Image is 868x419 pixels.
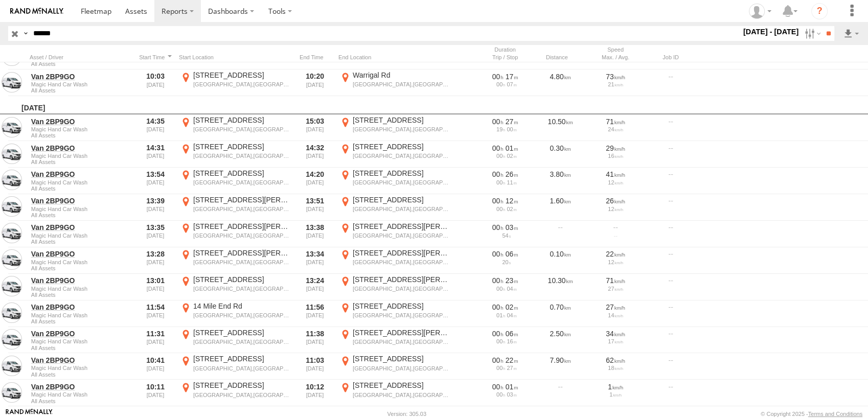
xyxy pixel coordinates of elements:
div: [GEOGRAPHIC_DATA],[GEOGRAPHIC_DATA] [353,365,449,372]
div: 14:35 [DATE] [136,115,175,140]
a: View Asset in Asset Management [2,196,22,217]
span: Filter Results to this Group [31,398,130,404]
div: 18 [591,365,639,371]
div: 22 [591,249,639,259]
div: [1062s] 15/08/2025 10:03 - 15/08/2025 10:20 [481,72,529,81]
span: 12 [506,197,518,205]
div: 10.30 [535,275,586,299]
span: 00 [496,179,505,185]
span: Magic Hand Car Wash [31,391,130,398]
div: 1 [591,391,639,398]
span: 00 [492,118,504,126]
a: View Asset in Asset Management [2,356,22,376]
a: View Asset in Asset Management [2,144,22,164]
div: 10:03 [DATE] [136,71,175,95]
label: Export results as... [842,26,860,41]
label: Click to View Event Location [338,354,451,379]
span: 16 [507,338,516,344]
div: 21 [591,81,639,87]
div: 12 [591,259,639,265]
span: 00 [496,206,505,212]
span: 02 [507,206,516,212]
span: 22 [506,356,518,364]
div: [GEOGRAPHIC_DATA],[GEOGRAPHIC_DATA] [193,81,290,88]
div: [STREET_ADDRESS] [353,301,449,311]
div: 14 Mile End Rd [193,301,290,311]
div: 29 [591,144,639,153]
i: ? [811,3,828,19]
div: [GEOGRAPHIC_DATA],[GEOGRAPHIC_DATA] [353,259,449,266]
span: 00 [492,356,504,364]
span: 07 [507,81,516,87]
span: 00 [492,383,504,391]
div: [STREET_ADDRESS] [193,381,290,390]
div: 73 [591,72,639,81]
div: 26 [591,196,639,205]
label: Click to View Event Location [338,301,451,326]
div: 13:01 [DATE] [136,275,175,299]
div: [GEOGRAPHIC_DATA],[GEOGRAPHIC_DATA] [193,365,290,372]
span: 00 [492,330,504,338]
div: [GEOGRAPHIC_DATA],[GEOGRAPHIC_DATA] [353,81,449,88]
div: 0.30 [535,142,586,167]
div: 13:51 [DATE] [295,195,334,220]
div: [STREET_ADDRESS] [353,169,449,178]
div: [724s] 14/08/2025 13:39 - 14/08/2025 13:51 [481,196,529,205]
a: View Asset in Asset Management [2,276,22,296]
a: Van 2BP9GO [31,382,130,391]
div: [STREET_ADDRESS] [353,195,449,204]
label: Click to View Event Location [338,222,451,246]
label: Click to View Event Location [338,328,451,353]
div: 62 [591,356,639,365]
div: [GEOGRAPHIC_DATA],[GEOGRAPHIC_DATA] [193,179,290,186]
div: 24 [591,126,639,132]
div: 14:32 [DATE] [295,142,334,167]
div: 13:24 [DATE] [295,275,334,299]
span: 06 [506,250,518,258]
label: Click to View Event Location [179,275,291,299]
div: [STREET_ADDRESS][PERSON_NAME] [353,328,449,337]
div: [STREET_ADDRESS] [353,142,449,151]
div: Job ID [645,54,696,61]
span: 00 [507,126,516,132]
a: View Asset in Asset Management [2,302,22,323]
span: Magic Hand Car Wash [31,338,130,344]
div: 71 [591,117,639,126]
div: 10:41 [DATE] [136,354,175,379]
div: [GEOGRAPHIC_DATA],[GEOGRAPHIC_DATA] [193,205,290,213]
a: Van 2BP9GO [31,170,130,179]
div: 13:34 [DATE] [295,248,334,273]
a: Van 2BP9GO [31,356,130,365]
div: 1.60 [535,195,586,220]
div: [STREET_ADDRESS] [193,328,290,337]
div: Click to Sort [295,54,334,61]
div: [GEOGRAPHIC_DATA],[GEOGRAPHIC_DATA] [353,391,449,399]
span: Filter Results to this Group [31,318,130,324]
div: Version: 305.03 [387,411,426,417]
div: [GEOGRAPHIC_DATA],[GEOGRAPHIC_DATA] [353,152,449,159]
a: Van 2BP9GO [31,196,130,205]
label: Click to View Event Location [179,248,291,273]
div: [GEOGRAPHIC_DATA],[GEOGRAPHIC_DATA] [193,391,290,399]
div: 7.90 [535,354,586,379]
a: View Asset in Asset Management [2,249,22,270]
span: 00 [492,276,504,285]
div: 0.10 [535,248,586,273]
div: 14:20 [DATE] [295,169,334,193]
a: Van 2BP9GO [31,72,130,81]
div: [STREET_ADDRESS][PERSON_NAME] [193,195,290,204]
div: [GEOGRAPHIC_DATA],[GEOGRAPHIC_DATA] [353,338,449,345]
div: 14 [591,312,639,318]
span: Magic Hand Car Wash [31,232,130,239]
label: Click to View Event Location [338,142,451,167]
span: Filter Results to this Group [31,212,130,218]
div: 27 [591,302,639,312]
div: [STREET_ADDRESS] [353,381,449,390]
a: Van 2BP9GO [31,117,130,126]
label: Click to View Event Location [338,71,451,95]
div: [398s] 14/08/2025 11:31 - 14/08/2025 11:38 [481,329,529,338]
div: [1349s] 14/08/2025 10:41 - 14/08/2025 11:03 [481,356,529,365]
span: Magic Hand Car Wash [31,126,130,132]
label: Search Query [21,26,30,41]
div: Click to Sort [535,54,586,61]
